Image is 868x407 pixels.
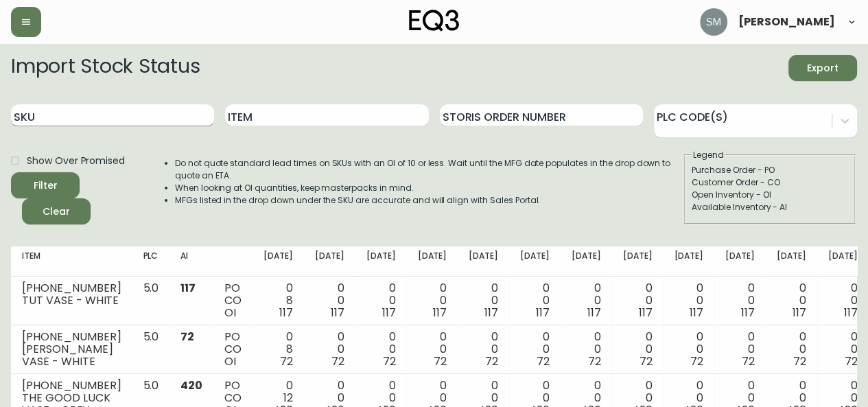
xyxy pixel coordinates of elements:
div: [PHONE_NUMBER] [22,331,121,343]
div: PO CO [224,331,242,368]
span: 72 [844,353,857,369]
div: 0 0 [572,331,601,368]
div: PO CO [224,282,242,319]
th: [DATE] [766,246,817,277]
span: 72 [588,353,601,369]
img: logo [409,10,460,32]
div: 0 0 [520,282,550,319]
div: 0 0 [725,331,755,368]
th: [DATE] [561,246,612,277]
span: 117 [279,305,293,321]
span: 72 [639,353,652,369]
td: 5.0 [132,325,169,374]
span: 117 [433,305,447,321]
th: [DATE] [458,246,509,277]
span: Clear [33,203,80,220]
div: 0 0 [417,282,447,319]
span: 117 [793,305,806,321]
span: 72 [742,353,755,369]
div: Filter [34,177,58,194]
span: 72 [180,329,194,345]
th: Item [11,246,132,277]
div: [PHONE_NUMBER] [22,380,121,392]
h2: Import Stock Status [11,55,200,81]
div: 0 0 [572,282,601,319]
div: 0 0 [725,282,755,319]
span: 72 [280,353,293,369]
span: 117 [536,305,550,321]
span: 72 [434,353,447,369]
div: 0 0 [469,331,498,368]
div: Purchase Order - PO [692,164,848,176]
div: 0 0 [777,331,806,368]
div: 0 8 [263,282,293,319]
th: AI [169,246,213,277]
div: 0 0 [366,282,396,319]
div: 0 0 [469,282,498,319]
th: [DATE] [304,246,355,277]
div: 0 0 [674,282,703,319]
span: 117 [382,305,396,321]
span: 72 [690,353,703,369]
span: 117 [331,305,344,321]
th: PLC [132,246,169,277]
span: 117 [587,305,601,321]
span: 117 [843,305,857,321]
div: 0 0 [674,331,703,368]
li: Do not quote standard lead times on SKUs with an OI of 10 or less. Wait until the MFG date popula... [175,157,683,182]
div: [PHONE_NUMBER] [22,282,121,294]
div: TUT VASE - WHITE [22,294,121,307]
td: 5.0 [132,277,169,325]
span: 117 [484,305,498,321]
th: [DATE] [406,246,458,277]
th: [DATE] [509,246,561,277]
div: 0 0 [623,331,653,368]
span: OI [224,305,236,321]
th: [DATE] [714,246,766,277]
span: 117 [690,305,703,321]
div: [PERSON_NAME] VASE - WHITE [22,343,121,368]
div: 0 0 [417,331,447,368]
div: 0 0 [315,331,344,368]
span: 72 [537,353,550,369]
span: Show Over Promised [27,154,125,168]
span: 117 [180,280,196,296]
div: Available Inventory - AI [692,201,848,213]
button: Clear [22,198,91,224]
button: Export [788,55,857,81]
div: 0 0 [366,331,396,368]
legend: Legend [692,149,725,161]
div: 0 0 [315,282,344,319]
span: [PERSON_NAME] [738,16,835,27]
div: Open Inventory - OI [692,189,848,201]
th: [DATE] [612,246,664,277]
button: Filter [11,172,80,198]
div: 0 8 [263,331,293,368]
span: 420 [180,377,202,393]
li: MFGs listed in the drop down under the SKU are accurate and will align with Sales Portal. [175,194,683,207]
span: 72 [485,353,498,369]
th: [DATE] [253,246,304,277]
div: 0 0 [520,331,550,368]
span: 72 [331,353,344,369]
div: Customer Order - CO [692,176,848,189]
th: [DATE] [663,246,714,277]
span: 117 [741,305,755,321]
div: 0 0 [828,331,858,368]
img: 5baa0ca04850d275da408b8f6b98bad5 [700,8,727,36]
li: When looking at OI quantities, keep masterpacks in mind. [175,182,683,194]
th: [DATE] [355,246,407,277]
span: OI [224,353,236,369]
span: 72 [793,353,806,369]
span: Export [799,60,846,77]
span: 117 [638,305,652,321]
span: 72 [383,353,396,369]
div: 0 0 [828,282,858,319]
div: 0 0 [623,282,653,319]
div: 0 0 [777,282,806,319]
